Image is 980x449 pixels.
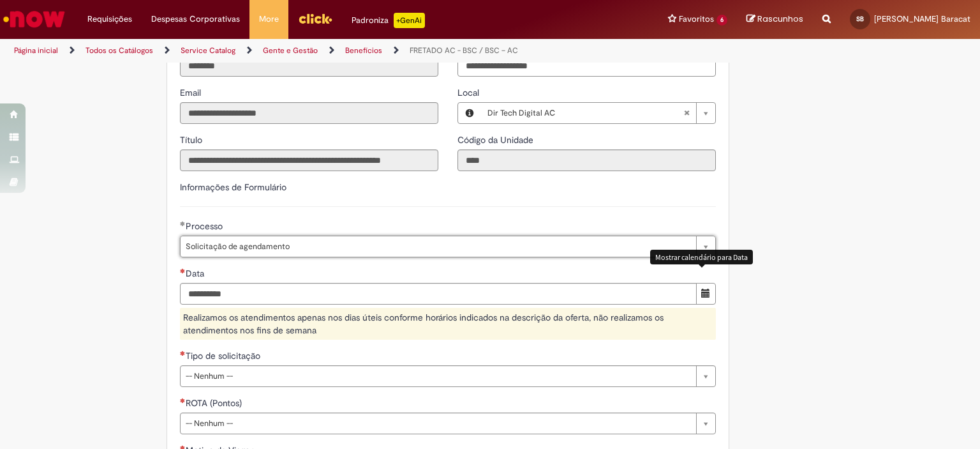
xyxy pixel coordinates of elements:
[716,15,727,26] span: 6
[856,15,864,23] span: SB
[757,13,803,25] span: Rascunhos
[457,87,482,98] span: Local
[180,351,186,356] span: Necessários
[259,13,279,26] span: More
[186,220,225,232] span: Processo
[85,45,153,56] a: Todos os Catálogos
[457,149,716,171] input: Código da Unidade
[87,13,132,26] span: Requisições
[180,86,204,99] label: Somente leitura - Email
[180,268,186,273] span: Necessários
[14,45,58,56] a: Página inicial
[679,13,714,26] span: Favoritos
[352,13,425,28] div: Padroniza
[186,350,263,361] span: Tipo de solicitação
[874,13,970,24] span: [PERSON_NAME] Baracat
[180,221,186,226] span: Obrigatório Preenchido
[180,308,716,340] div: Realizamos os atendimentos apenas nos dias úteis conforme horários indicados na descrição da ofer...
[180,283,697,305] input: Data
[410,45,518,56] a: FRETADO AC - BSC / BSC – AC
[180,398,186,403] span: Necessários
[10,39,644,63] ul: Trilhas de página
[746,13,803,26] a: Rascunhos
[345,45,382,56] a: Benefícios
[650,250,753,264] div: Mostrar calendário para Data
[298,9,332,28] img: click_logo_yellow_360x200.png
[696,283,716,305] button: Mostrar calendário para Data
[181,45,235,56] a: Service Catalog
[481,103,715,123] a: Dir Tech Digital ACLimpar campo Local
[186,366,690,386] span: -- Nenhum --
[457,133,536,146] label: Somente leitura - Código da Unidade
[186,397,244,409] span: ROTA (Pontos)
[458,103,481,123] button: Local, Visualizar este registro Dir Tech Digital AC
[186,413,690,434] span: -- Nenhum --
[180,181,286,193] label: Informações de Formulário
[151,13,240,26] span: Despesas Corporativas
[186,268,207,279] span: Data
[487,103,683,123] span: Dir Tech Digital AC
[1,6,67,32] img: ServiceNow
[180,102,438,124] input: Email
[263,45,318,56] a: Gente e Gestão
[394,13,425,28] p: +GenAi
[186,236,690,257] span: Solicitação de agendamento
[677,103,696,123] abbr: Limpar campo Local
[180,133,205,146] label: Somente leitura - Título
[180,149,438,171] input: Título
[180,87,204,98] span: Somente leitura - Email
[180,55,438,77] input: ID
[457,55,716,77] input: Telefone de Contato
